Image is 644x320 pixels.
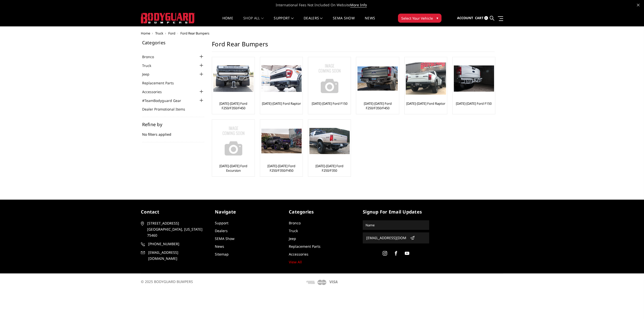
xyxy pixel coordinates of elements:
[142,40,205,45] h5: Categories
[457,11,473,25] a: Account
[142,80,180,86] a: Replacement Parts
[141,31,150,35] a: Home
[289,221,301,225] a: Bronco
[289,244,320,249] a: Replacement Parts
[215,236,234,241] a: SEMA Show
[142,89,168,94] a: Accessories
[141,241,207,247] a: [PHONE_NUMBER]
[401,16,433,21] span: Select Your Vehicle
[142,72,156,77] a: Jeep
[142,98,187,103] a: #TeamBodyguard Gear
[406,101,445,106] a: [DATE]-[DATE] Ford Raptor
[304,16,323,26] a: Dealers
[312,101,347,106] a: [DATE]-[DATE] Ford F150
[350,3,367,8] a: More Info
[215,221,228,225] a: Support
[213,121,254,161] img: No Image
[155,31,163,35] a: Truck
[141,208,207,215] h5: contact
[289,228,298,233] a: Truck
[289,252,308,257] a: Accessories
[333,16,355,26] a: SEMA Show
[289,208,355,215] h5: Categories
[274,16,294,26] a: Support
[475,11,488,25] a: Cart 0
[142,106,191,112] a: Dealer Promotional Items
[215,252,229,257] a: Sitemap
[142,122,205,142] div: No filters applied
[142,122,205,127] h5: Refine by
[436,15,438,21] span: ▾
[289,236,296,241] a: Jeep
[289,260,302,264] a: View All
[364,221,428,229] input: Name
[243,16,264,26] a: shop all
[147,220,206,238] span: [STREET_ADDRESS] [GEOGRAPHIC_DATA], [US_STATE] 75460
[215,228,228,233] a: Dealers
[141,279,193,284] span: © 2025 BODYGUARD BUMPERS
[456,101,492,106] a: [DATE]-[DATE] Ford F150
[142,54,160,59] a: Bronco
[213,101,253,110] a: [DATE]-[DATE] Ford F250/F350/F450
[215,208,281,215] h5: Navigate
[141,250,207,262] a: [EMAIL_ADDRESS][DOMAIN_NAME]
[398,14,441,23] button: Select Your Vehicle
[262,101,301,106] a: [DATE]-[DATE] Ford Raptor
[365,16,375,26] a: News
[484,16,488,20] span: 0
[222,16,233,26] a: Home
[261,164,301,173] a: [DATE]-[DATE] Ford F250/F350/F450
[457,16,473,20] span: Account
[309,58,350,99] img: No Image
[363,208,429,215] h5: signup for email updates
[212,40,495,52] h1: Ford Rear Bumpers
[213,164,253,173] a: [DATE]-[DATE] Ford Excursion
[142,63,157,68] a: Truck
[168,31,175,35] a: Ford
[475,16,484,20] span: Cart
[309,164,349,173] a: [DATE]-[DATE] Ford F250/F350
[215,244,224,249] a: News
[364,234,408,242] input: Email
[180,31,209,35] span: Ford Rear Bumpers
[148,250,207,262] span: [EMAIL_ADDRESS][DOMAIN_NAME]
[357,101,397,110] a: [DATE]-[DATE] Ford F250/F350/F450
[148,241,207,247] span: [PHONE_NUMBER]
[141,13,195,23] img: BODYGUARD BUMPERS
